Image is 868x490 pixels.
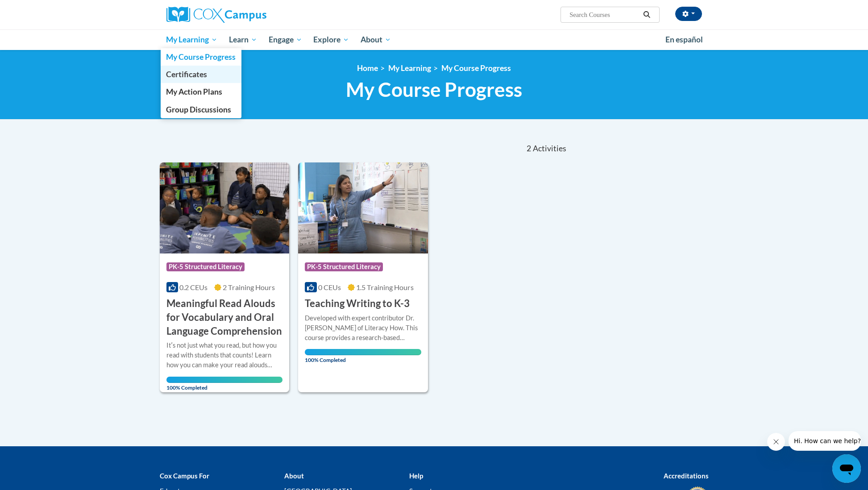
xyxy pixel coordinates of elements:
span: Engage [269,34,302,45]
span: Learn [229,34,257,45]
iframe: Message from company [789,431,861,451]
a: Course LogoPK-5 Structured Literacy0 CEUs1.5 Training Hours Teaching Writing to K-3Developed with... [298,162,428,392]
div: Your progress [166,377,283,383]
a: About [355,29,397,50]
b: About [284,472,304,480]
img: Course Logo [160,162,290,253]
b: Cox Campus For [160,472,209,480]
span: My Learning [166,34,217,45]
span: 0.2 CEUs [179,283,208,291]
button: Search [640,9,653,20]
h3: Meaningful Read Alouds for Vocabulary and Oral Language Comprehension [166,297,283,338]
span: Certificates [166,70,207,79]
a: Certificates [161,66,242,83]
a: Course LogoPK-5 Structured Literacy0.2 CEUs2 Training Hours Meaningful Read Alouds for Vocabulary... [160,162,290,392]
a: Group Discussions [161,101,242,118]
a: Engage [263,29,308,50]
span: 0 CEUs [318,283,341,291]
span: Activities [533,144,566,154]
input: Search Courses [569,9,640,20]
span: 2 [527,144,531,154]
img: Course Logo [298,162,428,253]
a: My Learning [161,29,224,50]
img: Cox Campus [166,7,266,23]
a: Home [357,63,378,73]
a: My Course Progress [161,48,242,66]
iframe: Close message [767,433,785,451]
a: Explore [307,29,355,50]
span: Group Discussions [166,105,231,114]
div: Itʹs not just what you read, but how you read with students that counts! Learn how you can make y... [166,341,283,370]
span: My Action Plans [166,87,222,96]
span: PK-5 Structured Literacy [305,262,383,271]
span: 1.5 Training Hours [356,283,414,291]
div: Developed with expert contributor Dr. [PERSON_NAME] of Literacy How. This course provides a resea... [305,313,421,343]
iframe: Button to launch messaging window [832,454,861,483]
a: My Learning [388,63,431,73]
span: Explore [313,34,349,45]
a: En español [660,30,709,49]
span: PK-5 Structured Literacy [166,262,245,271]
span: 100% Completed [305,349,421,363]
b: Help [409,472,423,480]
a: Cox Campus [166,7,336,23]
a: My Action Plans [161,83,242,100]
button: Account Settings [675,7,702,21]
h3: Teaching Writing to K-3 [305,297,410,311]
span: 100% Completed [166,377,283,391]
span: 2 Training Hours [223,283,275,291]
div: Main menu [153,29,715,50]
span: About [361,34,391,45]
span: En español [665,35,703,44]
div: Your progress [305,349,421,355]
a: Learn [223,29,263,50]
a: My Course Progress [441,63,511,73]
b: Accreditations [664,472,709,480]
span: My Course Progress [166,52,236,62]
span: My Course Progress [346,78,522,101]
